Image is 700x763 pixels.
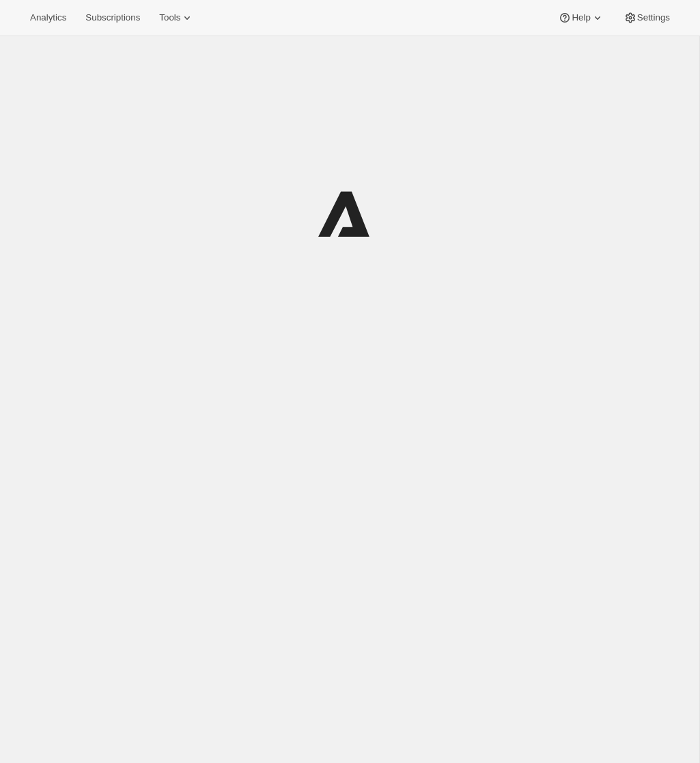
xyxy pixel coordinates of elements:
[572,12,590,23] span: Help
[85,12,140,23] span: Subscriptions
[550,8,612,27] button: Help
[159,12,180,23] span: Tools
[151,8,202,27] button: Tools
[22,8,74,27] button: Analytics
[637,12,670,23] span: Settings
[30,12,66,23] span: Analytics
[77,8,148,27] button: Subscriptions
[615,8,678,27] button: Settings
